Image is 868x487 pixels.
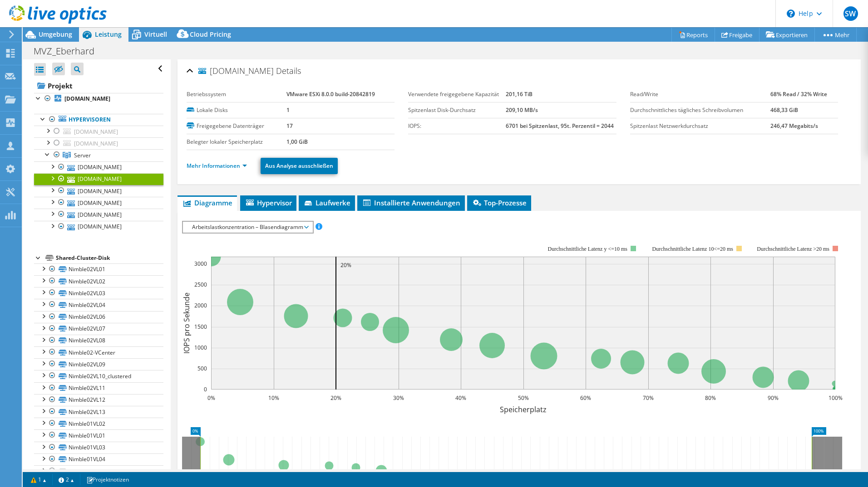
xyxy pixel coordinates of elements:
[187,106,287,115] label: Lokale Disks
[393,394,404,402] text: 30%
[814,28,857,42] a: Mehr
[198,67,274,76] span: [DOMAIN_NAME]
[547,246,627,252] tspan: Durchschnittliche Latenz y <=10 ms
[190,30,231,39] span: Cloud Pricing
[500,404,547,414] text: Speicherplatz
[518,394,529,402] text: 50%
[828,394,842,402] text: 100%
[286,138,308,146] b: 1,00 GiB
[34,370,163,382] a: Nimble02VL10_clustered
[408,90,506,99] label: Verwendete freigegebene Kapazität
[671,28,715,42] a: Reports
[34,173,163,185] a: [DOMAIN_NAME]
[34,394,163,406] a: Nimble02VL12
[34,221,163,233] a: [DOMAIN_NAME]
[34,299,163,311] a: Nimble02VL04
[506,90,533,98] b: 201,16 TiB
[261,158,338,174] a: Aus Analyse ausschließen
[34,126,163,137] a: [DOMAIN_NAME]
[408,122,506,131] label: IOPS:
[408,106,506,115] label: Spitzenlast Disk-Durchsatz
[303,198,350,207] span: Laufwerke
[34,358,163,370] a: Nimble02VL09
[34,114,163,126] a: Hypervisoren
[207,394,215,402] text: 0%
[34,406,163,418] a: Nimble02VL13
[74,140,118,147] span: [DOMAIN_NAME]
[34,429,163,441] a: Nimble01VL01
[194,281,207,288] text: 2500
[34,93,163,105] a: [DOMAIN_NAME]
[455,394,466,402] text: 40%
[843,6,858,21] span: SW
[286,106,290,114] b: 1
[245,198,292,207] span: Hypervisor
[759,28,815,42] a: Exportieren
[64,95,110,102] b: [DOMAIN_NAME]
[194,260,207,268] text: 3000
[34,287,163,299] a: Nimble02VL03
[194,344,207,351] text: 1000
[187,222,308,233] span: Arbeitslastkonzentration – Blasendiagramm
[34,149,163,161] a: Server
[787,10,795,18] svg: \n
[34,335,163,346] a: Nimble02VL08
[204,385,207,393] text: 0
[95,30,122,39] span: Leistung
[506,106,538,114] b: 209,10 MB/s
[34,323,163,335] a: Nimble02VL07
[34,442,163,453] a: Nimble01VL03
[330,394,341,402] text: 20%
[34,465,163,477] a: VM-Grab
[34,346,163,358] a: Nimble02-VCenter
[643,394,654,402] text: 70%
[757,246,829,252] text: Durchschnittliche Latenz >20 ms
[187,137,287,146] label: Belegter lokaler Speicherplatz
[52,474,80,485] a: 2
[630,122,770,131] label: Spitzenlast Netzwerkdurchsatz
[630,106,770,115] label: Durchschnittliches tägliches Schreibvolumen
[34,161,163,173] a: [DOMAIN_NAME]
[187,122,287,131] label: Freigegebene Datenträger
[286,122,293,130] b: 17
[34,137,163,149] a: [DOMAIN_NAME]
[74,151,91,159] span: Server
[34,275,163,287] a: Nimble02VL02
[34,263,163,275] a: Nimble02VL01
[80,474,135,485] a: Projektnotizen
[30,46,108,56] h1: MVZ_Eberhard
[56,253,163,263] div: Shared-Cluster-Disk
[580,394,591,402] text: 60%
[652,246,733,252] tspan: Durchschnittliche Latenz 10<=20 ms
[286,90,375,98] b: VMware ESXi 8.0.0 build-20842819
[34,382,163,394] a: Nimble02VL11
[25,474,53,485] a: 1
[268,394,279,402] text: 10%
[34,311,163,323] a: Nimble02VL06
[34,418,163,429] a: Nimble01VL02
[197,365,207,372] text: 500
[472,198,527,207] span: Top-Prozesse
[362,198,460,207] span: Installierte Anwendungen
[39,30,72,39] span: Umgebung
[182,198,232,207] span: Diagramme
[187,90,287,99] label: Betriebssystem
[187,162,247,170] a: Mehr Informationen
[715,28,759,42] a: Freigabe
[770,122,818,130] b: 246,47 Megabits/s
[506,122,614,130] b: 6701 bei Spitzenlast, 95t. Perzentil = 2044
[768,394,779,402] text: 90%
[770,90,827,98] b: 68% Read / 32% Write
[34,78,163,93] a: Projekt
[74,128,118,136] span: [DOMAIN_NAME]
[144,30,167,39] span: Virtuell
[34,453,163,465] a: Nimble01VL04
[34,209,163,220] a: [DOMAIN_NAME]
[340,261,351,269] text: 20%
[182,292,192,354] text: IOPS pro Sekunde
[34,197,163,209] a: [DOMAIN_NAME]
[630,90,770,99] label: Read/Write
[705,394,716,402] text: 80%
[194,302,207,309] text: 2000
[34,185,163,197] a: [DOMAIN_NAME]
